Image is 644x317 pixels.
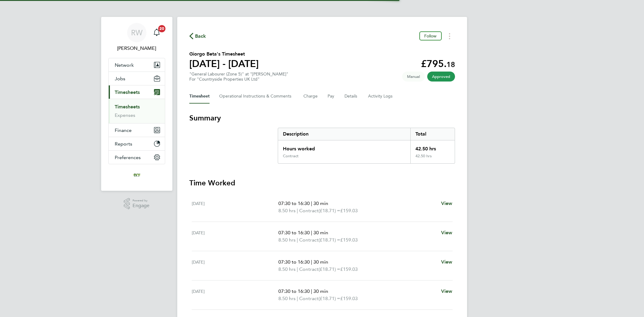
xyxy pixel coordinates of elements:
[108,23,165,52] a: RW[PERSON_NAME]
[447,60,455,69] span: 18
[297,296,298,301] span: |
[115,62,134,68] span: Network
[419,31,442,40] button: Follow
[340,237,358,243] span: £159.03
[297,208,298,213] span: |
[189,72,288,82] div: "General Labourer (Zone 5)" at "[PERSON_NAME]"
[219,89,294,104] button: Operational Instructions & Comments
[109,85,165,99] button: Timesheets
[278,230,310,235] span: 07:30 to 16:30
[441,288,453,294] span: View
[278,237,296,243] span: 8.50 hrs
[109,151,165,164] button: Preferences
[278,259,310,265] span: 07:30 to 16:30
[151,23,163,42] a: 20
[278,296,296,301] span: 8.50 hrs
[278,200,310,206] span: 07:30 to 16:30
[299,236,319,244] span: Contract
[427,72,455,82] span: This timesheet has been approved.
[115,127,132,133] span: Finance
[441,200,453,207] a: View
[189,58,259,70] h1: [DATE] - [DATE]
[133,198,149,203] span: Powered by
[278,208,296,213] span: 8.50 hrs
[158,25,165,32] span: 20
[278,140,411,154] div: Hours worked
[195,33,206,40] span: Back
[278,266,296,272] span: 8.50 hrs
[319,208,340,213] span: (£18.71) =
[109,99,165,123] div: Timesheets
[108,45,165,52] span: Rob Winchle
[115,76,125,82] span: Jobs
[189,77,288,82] div: For "Countryside Properties UK Ltd"
[108,170,165,180] a: Go to home page
[299,295,319,302] span: Contract
[189,113,455,123] h3: Summary
[313,288,328,294] span: 30 min
[402,72,425,82] span: This timesheet was manually created.
[189,50,259,58] h2: Giorgo Beta's Timesheet
[192,288,279,302] div: [DATE]
[299,207,319,214] span: Contract
[115,155,141,160] span: Preferences
[421,58,455,69] app-decimal: £795.
[109,58,165,72] button: Network
[278,128,455,164] div: Summary
[441,258,453,266] a: View
[115,112,135,118] a: Expenses
[311,288,312,294] span: |
[340,296,358,301] span: £159.03
[115,104,140,110] a: Timesheets
[283,154,299,158] div: Contract
[441,259,453,265] span: View
[278,128,411,140] div: Description
[441,230,453,235] span: View
[328,89,335,104] button: Pay
[311,230,312,235] span: |
[313,259,328,265] span: 30 min
[131,29,143,37] span: RW
[424,33,437,39] span: Follow
[410,128,454,140] div: Total
[124,198,149,210] a: Powered byEngage
[299,266,319,273] span: Contract
[192,258,279,273] div: [DATE]
[297,266,298,272] span: |
[297,237,298,243] span: |
[132,170,142,180] img: ivyresourcegroup-logo-retina.png
[410,154,454,163] div: 42.50 hrs
[101,17,172,191] nav: Main navigation
[444,31,455,41] button: Timesheets Menu
[319,237,340,243] span: (£18.71) =
[344,89,358,104] button: Details
[319,266,340,272] span: (£18.71) =
[311,259,312,265] span: |
[115,141,132,147] span: Reports
[189,89,210,104] button: Timesheet
[368,89,393,104] button: Activity Logs
[109,137,165,150] button: Reports
[340,208,358,213] span: £159.03
[278,288,310,294] span: 07:30 to 16:30
[189,178,455,188] h3: Time Worked
[192,200,279,214] div: [DATE]
[109,123,165,137] button: Finance
[441,229,453,236] a: View
[319,296,340,301] span: (£18.71) =
[189,32,206,40] button: Back
[410,140,454,154] div: 42.50 hrs
[441,288,453,295] a: View
[303,89,318,104] button: Charge
[133,203,149,208] span: Engage
[340,266,358,272] span: £159.03
[313,230,328,235] span: 30 min
[441,200,453,206] span: View
[115,89,140,95] span: Timesheets
[311,200,312,206] span: |
[313,200,328,206] span: 30 min
[109,72,165,85] button: Jobs
[192,229,279,244] div: [DATE]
